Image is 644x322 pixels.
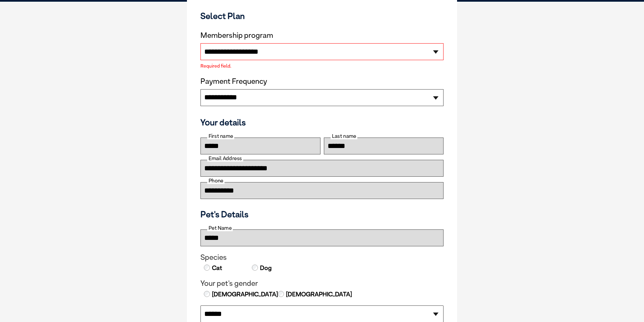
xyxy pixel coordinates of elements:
h3: Select Plan [200,11,444,21]
label: Email Address [207,155,243,162]
label: Phone [207,178,224,184]
label: Last name [331,133,357,139]
h3: Your details [200,117,444,127]
label: First name [207,133,234,139]
legend: Species [200,253,444,262]
h3: Pet's Details [198,209,446,219]
label: Payment Frequency [200,77,267,86]
legend: Your pet's gender [200,279,444,288]
label: Membership program [200,31,444,40]
label: Required field. [200,64,444,68]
